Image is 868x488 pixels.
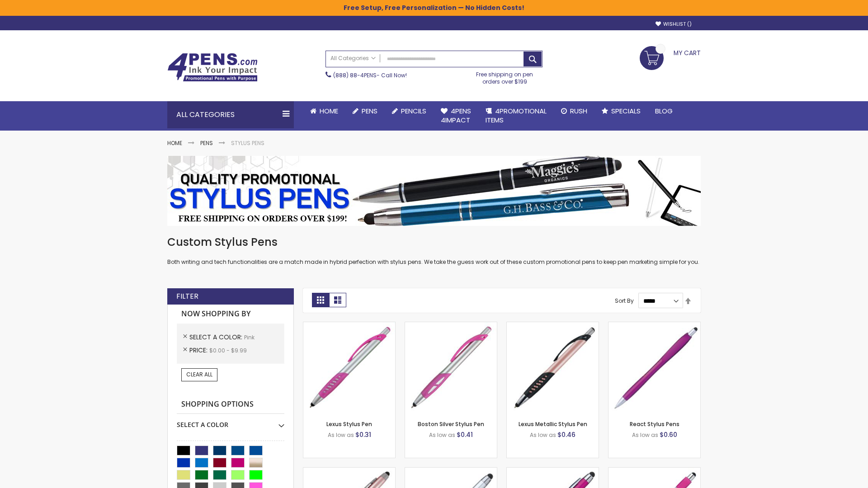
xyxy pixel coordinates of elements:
[530,431,556,439] span: As low as
[167,139,182,147] a: Home
[303,322,395,329] a: Lexus Stylus Pen-Pink
[326,51,380,66] a: All Categories
[385,101,434,121] a: Pencils
[355,430,371,439] span: $0.31
[209,347,247,354] span: $0.00 - $9.99
[345,101,385,121] a: Pens
[554,101,594,121] a: Rush
[557,430,576,439] span: $0.46
[418,420,484,428] a: Boston Silver Stylus Pen
[478,101,554,131] a: 4PROMOTIONALITEMS
[609,322,700,414] img: React Stylus Pens-Pink
[434,101,478,131] a: 4Pens4impact
[189,346,209,355] span: Price
[405,322,497,414] img: Boston Silver Stylus Pen-Pink
[303,322,395,414] img: Lexus Stylus Pen-Pink
[656,21,692,28] a: Wishlist
[441,106,471,125] span: 4Pens 4impact
[611,106,641,116] span: Specials
[429,431,455,439] span: As low as
[401,106,426,116] span: Pencils
[167,156,701,226] img: Stylus Pens
[648,101,680,121] a: Blog
[615,297,634,305] label: Sort By
[312,293,329,307] strong: Grid
[660,430,677,439] span: $0.60
[167,101,294,128] div: All Categories
[405,467,497,475] a: Silver Cool Grip Stylus Pen-Pink
[303,467,395,475] a: Lory Metallic Stylus Pen-Pink
[609,322,700,329] a: React Stylus Pens-Pink
[303,101,345,121] a: Home
[328,431,354,439] span: As low as
[177,414,284,429] div: Select A Color
[630,420,679,428] a: React Stylus Pens
[594,101,648,121] a: Specials
[507,467,599,475] a: Metallic Cool Grip Stylus Pen-Pink
[186,371,212,378] span: Clear All
[507,322,599,414] img: Lexus Metallic Stylus Pen-Pink
[176,291,198,301] strong: Filter
[655,106,673,116] span: Blog
[189,333,244,342] span: Select A Color
[167,53,258,82] img: 4Pens Custom Pens and Promotional Products
[231,139,264,147] strong: Stylus Pens
[507,322,599,329] a: Lexus Metallic Stylus Pen-Pink
[632,431,658,439] span: As low as
[167,235,701,249] h1: Custom Stylus Pens
[519,420,587,428] a: Lexus Metallic Stylus Pen
[200,139,213,147] a: Pens
[486,106,547,125] span: 4PROMOTIONAL ITEMS
[326,420,372,428] a: Lexus Stylus Pen
[177,395,284,414] strong: Shopping Options
[467,67,543,85] div: Free shipping on pen orders over $199
[333,71,377,79] a: (888) 88-4PENS
[457,430,473,439] span: $0.41
[362,106,377,116] span: Pens
[320,106,338,116] span: Home
[405,322,497,329] a: Boston Silver Stylus Pen-Pink
[570,106,587,116] span: Rush
[333,71,407,79] span: - Call Now!
[609,467,700,475] a: Pearl Element Stylus Pens-Pink
[330,55,376,62] span: All Categories
[167,235,701,266] div: Both writing and tech functionalities are a match made in hybrid perfection with stylus pens. We ...
[181,368,217,381] a: Clear All
[177,305,284,324] strong: Now Shopping by
[244,333,255,341] span: Pink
